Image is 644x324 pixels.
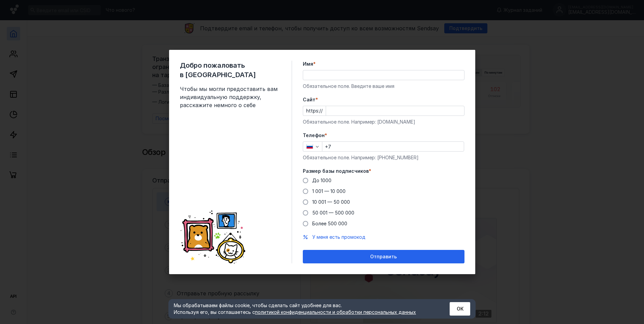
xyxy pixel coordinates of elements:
[303,250,464,263] button: Отправить
[312,210,354,216] span: 50 001 — 500 000
[450,302,470,316] button: ОК
[312,234,365,240] span: У меня есть промокод
[303,154,464,161] div: Обязательное поле. Например: [PHONE_NUMBER]
[312,234,365,240] button: У меня есть промокод
[303,168,369,174] span: Размер базы подписчиков
[303,119,464,125] div: Обязательное поле. Например: [DOMAIN_NAME]
[303,61,313,67] span: Имя
[312,177,331,183] span: До 1000
[174,302,433,316] div: Мы обрабатываем файлы cookie, чтобы сделать сайт удобнее для вас. Используя его, вы соглашаетесь c
[312,188,346,194] span: 1 001 — 10 000
[303,96,316,103] span: Cайт
[312,221,347,226] span: Более 500 000
[370,254,397,260] span: Отправить
[255,309,416,315] a: политикой конфиденциальности и обработки персональных данных
[180,61,281,79] span: Добро пожаловать в [GEOGRAPHIC_DATA]
[303,83,464,90] div: Обязательное поле. Введите ваше имя
[303,132,325,139] span: Телефон
[312,199,350,205] span: 10 001 — 50 000
[180,85,281,109] span: Чтобы мы могли предоставить вам индивидуальную поддержку, расскажите немного о себе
